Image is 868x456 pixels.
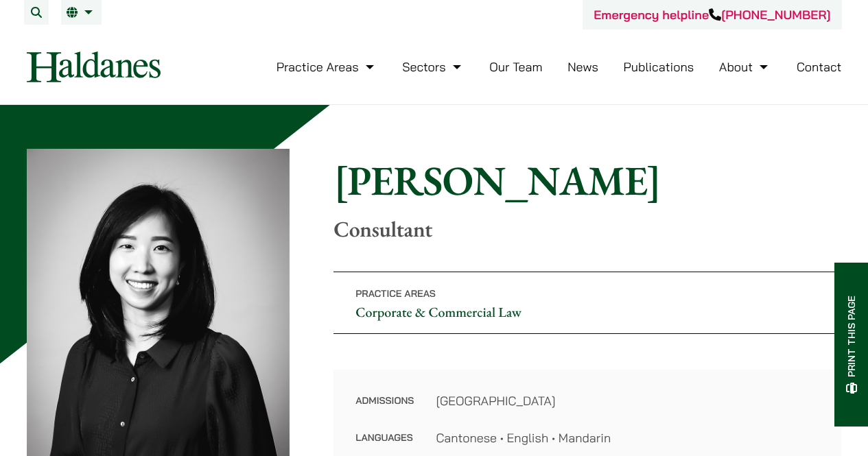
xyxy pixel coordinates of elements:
a: Contact [797,59,842,75]
a: Emergency helpline[PHONE_NUMBER] [594,7,830,23]
a: Corporate & Commercial Law [355,303,521,321]
dd: Cantonese • English • Mandarin [436,429,819,447]
a: Practice Areas [277,59,377,75]
h1: [PERSON_NAME] [333,156,841,205]
a: Sectors [402,59,464,75]
a: EN [67,7,96,18]
a: Our Team [489,59,542,75]
span: Practice Areas [355,287,436,300]
p: Consultant [333,216,841,242]
dd: [GEOGRAPHIC_DATA] [436,392,819,410]
img: Logo of Haldanes [27,51,161,82]
dt: Admissions [355,392,414,429]
a: Publications [624,59,694,75]
a: About [719,59,771,75]
a: News [567,59,598,75]
dt: Languages [355,429,414,447]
